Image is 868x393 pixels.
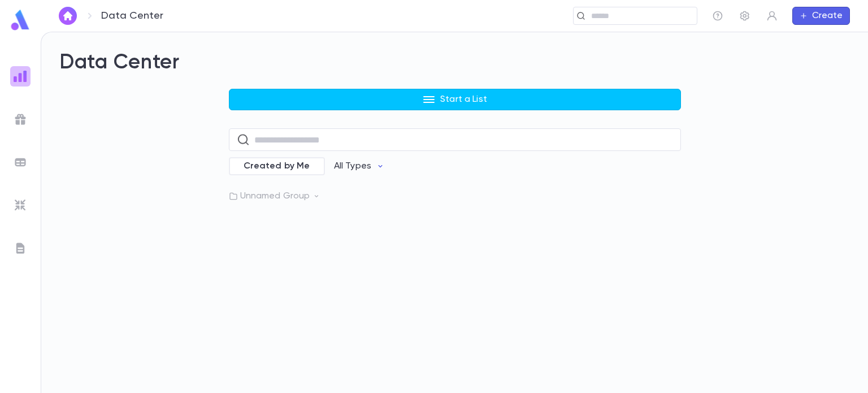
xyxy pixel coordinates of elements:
p: Data Center [101,10,163,22]
p: Start a List [440,94,487,105]
img: imports_grey.530a8a0e642e233f2baf0ef88e8c9fcb.svg [14,198,27,212]
h2: Data Center [59,50,850,75]
img: home_white.a664292cf8c1dea59945f0da9f25487c.svg [61,11,75,20]
button: Start a List [229,89,681,110]
img: logo [9,9,32,31]
img: reports_gradient.dbe2566a39951672bc459a78b45e2f92.svg [14,70,27,83]
div: Created by Me [229,157,325,175]
button: All Types [325,156,394,177]
button: Create [792,7,850,25]
p: Unnamed Group [229,191,681,202]
img: batches_grey.339ca447c9d9533ef1741baa751efc33.svg [14,156,27,169]
img: letters_grey.7941b92b52307dd3b8a917253454ce1c.svg [14,241,27,255]
p: All Types [334,161,371,172]
img: campaigns_grey.99e729a5f7ee94e3726e6486bddda8f1.svg [14,113,27,126]
span: Created by Me [237,161,317,172]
